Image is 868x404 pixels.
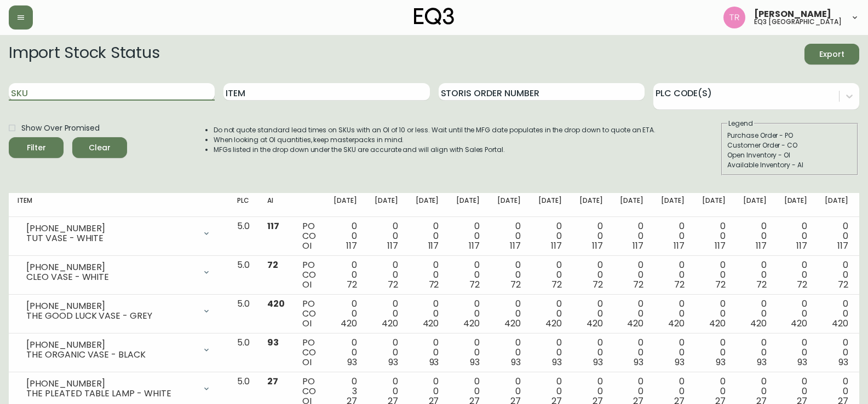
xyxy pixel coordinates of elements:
span: 117 [428,239,439,252]
span: 117 [756,239,767,252]
th: [DATE] [447,193,488,217]
div: Customer Order - CO [727,140,852,150]
span: 117 [387,239,398,252]
span: 72 [469,278,480,291]
span: 72 [551,278,562,291]
span: 117 [592,239,603,252]
th: [DATE] [488,193,530,217]
div: 0 0 [497,338,521,367]
div: 0 0 [825,221,848,251]
div: 0 0 [825,299,848,329]
span: 117 [551,239,562,252]
div: 0 0 [375,299,398,329]
div: PO CO [302,299,316,329]
div: TUT VASE - WHITE [26,233,196,243]
div: 0 0 [538,338,562,367]
div: 0 0 [497,260,521,290]
span: 117 [346,239,357,252]
span: 93 [838,356,848,368]
div: 0 0 [456,338,480,367]
th: [DATE] [816,193,857,217]
div: 0 0 [416,221,439,251]
div: 0 0 [497,221,521,251]
div: [PHONE_NUMBER]THE GOOD LUCK VASE - GREY [18,299,220,323]
span: 93 [347,356,357,368]
div: 0 0 [579,299,603,329]
span: Show Over Promised [21,122,100,134]
div: THE GOOD LUCK VASE - GREY [26,311,196,321]
td: 5.0 [228,295,258,333]
div: 0 0 [702,221,726,251]
span: 72 [797,278,807,291]
span: 93 [634,356,643,368]
div: CLEO VASE - WHITE [26,272,196,282]
span: 27 [267,375,278,388]
th: [DATE] [775,193,817,217]
h5: eq3 [GEOGRAPHIC_DATA] [754,19,842,25]
div: 0 0 [620,260,643,290]
button: Filter [9,137,64,158]
span: 93 [552,356,562,368]
div: 0 0 [825,260,848,290]
span: 72 [633,278,643,291]
span: 72 [838,278,848,291]
span: 72 [388,278,398,291]
div: 0 0 [743,338,767,367]
th: [DATE] [734,193,775,217]
span: 117 [510,239,521,252]
div: [PHONE_NUMBER]TUT VASE - WHITE [18,221,220,245]
div: PO CO [302,338,316,367]
span: 117 [469,239,480,252]
div: 0 0 [456,260,480,290]
div: Available Inventory - AI [727,160,852,170]
div: 0 0 [334,299,357,329]
th: PLC [228,193,258,217]
div: Open Inventory - OI [727,150,852,160]
div: [PHONE_NUMBER]THE PLEATED TABLE LAMP - WHITE [18,377,220,401]
div: [PHONE_NUMBER] [26,224,196,233]
div: 0 0 [784,260,808,290]
span: Clear [81,141,118,155]
span: 420 [545,317,562,330]
td: 5.0 [228,256,258,295]
div: [PHONE_NUMBER] [26,379,196,389]
div: 0 0 [416,299,439,329]
span: 93 [797,356,807,368]
span: 420 [750,317,767,330]
div: THE PLEATED TABLE LAMP - WHITE [26,389,196,399]
div: PO CO [302,221,316,251]
div: 0 0 [784,221,808,251]
li: Do not quote standard lead times on SKUs with an OI of 10 or less. Wait until the MFG date popula... [214,125,656,135]
th: [DATE] [407,193,448,217]
span: 93 [675,356,685,368]
th: [DATE] [611,193,652,217]
span: 420 [791,317,807,330]
span: Export [813,48,850,61]
li: MFGs listed in the drop down under the SKU are accurate and will align with Sales Portal. [214,145,656,155]
img: 214b9049a7c64896e5c13e8f38ff7a87 [723,7,745,28]
span: 93 [429,356,439,368]
th: [DATE] [530,193,571,217]
div: 0 0 [579,260,603,290]
div: THE ORGANIC VASE - BLACK [26,350,196,360]
div: 0 0 [825,338,848,367]
div: 0 0 [620,338,643,367]
div: Purchase Order - PO [727,131,852,140]
div: 0 0 [579,221,603,251]
img: logo [414,8,455,25]
span: 72 [593,278,603,291]
span: 117 [715,239,726,252]
div: 0 0 [702,299,726,329]
h2: Import Stock Status [9,44,159,65]
span: 117 [267,220,279,232]
th: [DATE] [571,193,612,217]
div: 0 0 [743,299,767,329]
span: 72 [756,278,767,291]
div: 0 0 [334,221,357,251]
span: [PERSON_NAME] [754,10,831,19]
div: 0 0 [538,299,562,329]
span: 117 [674,239,685,252]
div: 0 0 [456,221,480,251]
span: 72 [510,278,521,291]
div: 0 0 [416,260,439,290]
